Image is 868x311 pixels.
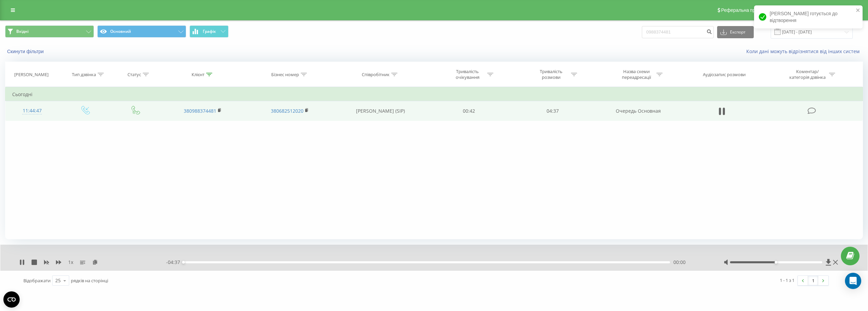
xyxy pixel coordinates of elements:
div: Аудіозапис розмови [703,72,746,77]
span: Графік [203,29,216,34]
button: Основний [97,25,186,38]
button: Open CMP widget [3,291,20,308]
div: Тривалість очікування [449,69,486,80]
button: Вхідні [5,25,94,38]
div: 11:44:47 [12,104,52,117]
div: [PERSON_NAME] [14,72,48,77]
span: рядків на сторінці [71,277,108,284]
button: Графік [190,25,229,38]
span: Вхідні [16,29,28,34]
input: Пошук за номером [642,26,714,38]
div: Тип дзвінка [72,72,96,77]
a: Коли дані можуть відрізнятися вiд інших систем [746,48,863,54]
div: 1 - 1 з 1 [780,277,794,284]
div: 25 [55,277,61,284]
div: Назва схеми переадресації [618,69,655,80]
td: Очередь Основная [595,101,682,121]
td: Сьогодні [5,88,863,101]
a: 380988374481 [184,108,216,114]
div: Тривалість розмови [533,69,569,80]
div: [PERSON_NAME] готується до відтворення [754,5,863,28]
div: Статус [127,72,141,77]
button: Експорт [717,26,754,38]
div: Accessibility label [775,261,777,264]
td: [PERSON_NAME] (SIP) [333,101,427,121]
td: 00:42 [427,101,511,121]
a: 1 [808,276,818,285]
span: 00:00 [673,259,686,266]
span: 1 x [68,259,73,266]
div: Бізнес номер [271,72,299,77]
td: 04:37 [511,101,595,121]
a: 380682512020 [271,108,303,114]
button: Скинути фільтри [5,48,47,54]
div: Open Intercom Messenger [845,273,861,289]
span: Відображати [23,277,51,284]
div: Коментар/категорія дзвінка [788,69,827,80]
span: Реферальна програма [721,7,771,13]
span: - 04:37 [166,259,183,266]
div: Accessibility label [182,261,185,264]
button: close [856,7,861,14]
div: Співробітник [362,72,390,77]
div: Клієнт [192,72,204,77]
